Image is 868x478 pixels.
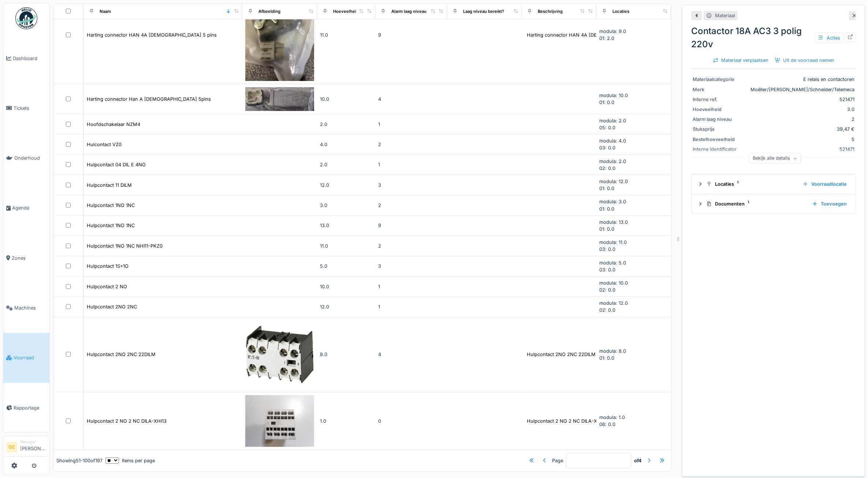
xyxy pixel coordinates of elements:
[258,8,280,14] div: Afbeelding
[715,12,735,19] div: Materiaal
[599,260,626,266] span: modula: 5.0
[378,161,444,168] div: 1
[15,7,37,29] img: Badge_color-CXgf-gQk.svg
[599,166,615,171] span: 02: 0.0
[599,93,628,98] span: modula: 10.0
[599,179,628,184] span: modula: 12.0
[87,141,122,148] div: Hulcontact VZ0
[378,202,444,209] div: 2
[378,222,444,229] div: 9
[750,106,854,113] div: 3.0
[320,182,372,189] div: 12.0
[599,159,626,164] span: modula: 2.0
[3,333,49,383] a: Voorraad
[527,351,596,358] div: Hulpcontact 2NO 2NC 22DILM
[14,354,46,361] span: Voorraad
[599,219,628,225] span: modula: 13.0
[599,247,615,252] span: 03: 0.0
[815,33,843,43] div: Acties
[320,121,372,128] div: 2.0
[320,161,372,168] div: 2.0
[14,404,46,411] span: Rapportage
[245,87,314,111] img: Harting connector Han A male 5pins
[12,204,46,211] span: Agenda
[13,55,46,62] span: Dashboard
[599,199,626,204] span: modula: 3.0
[87,418,167,425] div: Hulpcontact 2 NO 2 NC DILA-XHI13
[378,242,444,249] div: 2
[6,442,17,453] li: GE
[3,83,49,133] a: Tickets
[552,457,563,464] div: Page
[320,303,372,310] div: 12.0
[87,303,137,310] div: Hulpcontact 2NO 2NC
[87,242,163,249] div: Hulpcontact 1NO 1NC NHI11-PKZ0
[599,29,626,34] span: modula: 9.0
[599,138,626,144] span: modula: 4.0
[750,136,854,143] div: 5
[378,351,444,358] div: 4
[599,415,625,420] span: modula: 1.0
[320,283,372,290] div: 10.0
[14,105,46,112] span: Tickets
[378,283,444,290] div: 1
[378,263,444,270] div: 3
[245,320,314,389] img: Hulpcontact 2NO 2NC 22DILM
[599,36,614,41] span: 01: 2.0
[750,116,854,123] div: 2
[320,96,372,103] div: 10.0
[693,146,748,153] div: Interne identificator
[378,141,444,148] div: 2
[87,351,156,358] div: Hulpcontact 2NO 2NC 22DILM
[612,8,629,14] div: Locaties
[599,118,626,123] span: modula: 2.0
[378,418,444,425] div: 0
[693,96,748,103] div: Interne ref.
[320,141,372,148] div: 4.0
[693,116,748,123] div: Alarm laag niveau
[599,226,614,232] span: 01: 0.0
[391,8,426,14] div: Alarm laag niveau
[320,351,372,358] div: 8.0
[320,418,372,425] div: 1.0
[87,283,127,290] div: Hulpcontact 2 NO
[3,33,49,83] a: Dashboard
[87,222,135,229] div: Hulpcontact 1NO 1NC
[538,8,563,14] div: Beschrijving
[87,182,132,189] div: Hulpcontact 11 DILM
[87,202,135,209] div: Hulpcontact 1NO 1NC
[634,457,642,464] strong: of 4
[599,206,614,212] span: 01: 0.0
[693,76,748,83] div: Materiaalcategorie
[3,383,49,433] a: Rapportage
[14,304,46,311] span: Machines
[599,145,615,151] span: 03: 0.0
[599,280,628,286] span: modula: 10.0
[693,106,748,113] div: Hoeveelheid
[599,125,615,130] span: 05: 0.0
[599,300,628,306] span: modula: 12.0
[333,8,359,14] div: Hoeveelheid
[20,439,46,455] li: [PERSON_NAME]
[809,199,850,209] div: Toevoegen
[105,457,155,464] div: items per page
[693,126,748,133] div: Stuksprijs
[694,197,853,211] summary: Documenten1Toevoegen
[6,439,46,457] a: GE Manager[PERSON_NAME]
[693,86,748,93] div: Merk
[87,32,217,38] div: Harting connector HAN 4A [DEMOGRAPHIC_DATA] 5 pins
[599,307,615,313] span: 02: 0.0
[694,177,853,191] summary: Locaties1Voorraadlocatie
[599,240,627,245] span: modula: 11.0
[691,25,856,51] div: Contactor 18A AC3 3 polig 220v
[320,263,372,270] div: 5.0
[14,155,46,162] span: Onderhoud
[320,202,372,209] div: 3.0
[320,242,372,249] div: 11.0
[599,355,614,361] span: 01: 0.0
[20,439,46,445] div: Manager
[3,233,49,283] a: Zones
[772,55,838,65] div: Uit de voorraad nemen
[527,32,657,38] div: Harting connector HAN 4A [DEMOGRAPHIC_DATA] 5 pins
[800,179,850,189] div: Voorraadlocatie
